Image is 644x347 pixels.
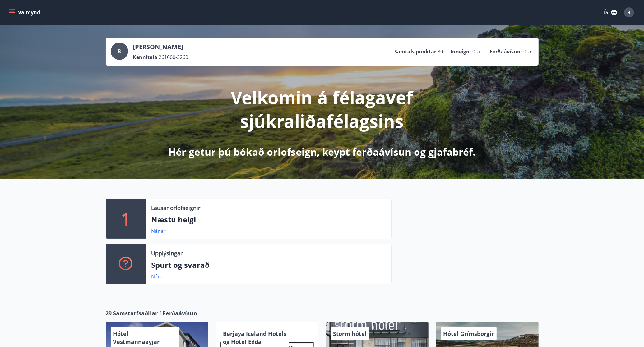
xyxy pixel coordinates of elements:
p: Kennitala [133,54,158,61]
span: 0 kr. [473,48,483,55]
span: B [628,9,631,16]
p: 1 [121,207,131,231]
span: 261000-3260 [159,54,188,61]
button: ÍS [600,7,620,18]
span: Samstarfsaðilar í Ferðaávísun [113,309,197,317]
span: B [118,48,121,55]
p: Upplýsingar [151,249,183,257]
p: Ferðaávísun : [490,48,522,55]
span: Storm hótel [333,330,367,337]
span: Berjaya Iceland Hotels og Hótel Edda [223,330,287,345]
p: Spurt og svarað [151,260,387,270]
a: Nánar [151,273,166,280]
button: menu [7,7,43,18]
button: B [622,5,637,20]
a: Nánar [151,228,166,235]
p: Samtals punktar [395,48,437,55]
p: Velkomin á félagavef sjúkraliðafélagsins [158,85,486,133]
p: Lausar orlofseignir [151,204,201,212]
p: Inneign : [451,48,471,55]
span: Hótel Vestmannaeyjar [113,330,160,345]
span: 30 [438,48,443,55]
p: Hér getur þú bókað orlofseign, keypt ferðaávísun og gjafabréf. [169,145,476,159]
p: [PERSON_NAME] [133,43,188,51]
span: 0 kr. [524,48,534,55]
p: Næstu helgi [151,214,387,225]
span: 29 [106,309,112,317]
span: Hótel Grímsborgir [443,330,494,337]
